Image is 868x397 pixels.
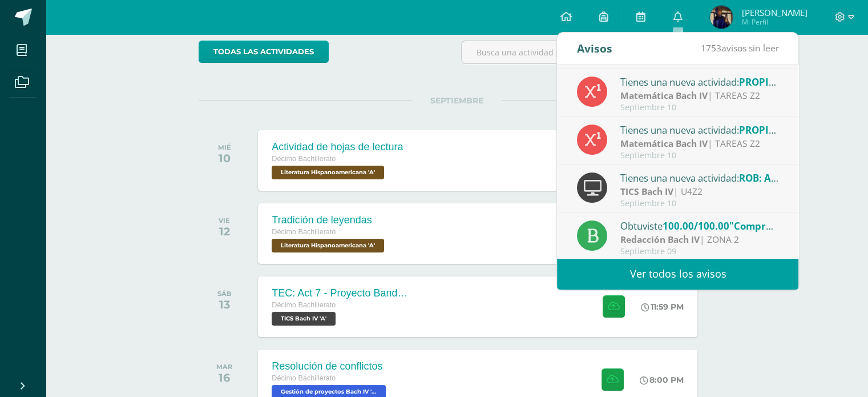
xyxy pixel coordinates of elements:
strong: TICS Bach IV [620,185,673,198]
div: 12 [219,224,230,238]
span: avisos sin leer [700,42,778,54]
div: Actividad de hojas de lectura [272,141,403,153]
div: Septiembre 10 [620,103,779,113]
div: Septiembre 10 [620,199,779,208]
div: 8:00 PM [640,375,684,385]
span: TICS Bach IV 'A' [272,312,336,326]
div: 11:59 PM [641,302,684,312]
span: Literatura Hispanoamericana 'A' [272,166,384,179]
div: | TAREAS Z2 [620,137,779,150]
span: SEPTIEMBRE [412,95,502,106]
div: 13 [217,298,232,311]
div: Avisos [577,33,612,64]
div: Septiembre 09 [620,247,779,256]
img: 47cfc69b6a1e0313111ae0dfa61b3de3.png [710,6,733,29]
strong: Matemática Bach IV [620,137,708,150]
span: Décimo Bachillerato [272,374,336,382]
input: Busca una actividad próxima aquí... [462,41,714,63]
div: Tienes una nueva actividad: [620,122,779,137]
div: MIÉ [218,143,231,151]
span: Literatura Hispanoamericana 'A' [272,239,384,252]
div: Tienes una nueva actividad: [620,170,779,185]
div: SÁB [217,290,232,298]
span: 1753 [700,42,721,54]
div: 16 [216,371,232,384]
span: Décimo Bachillerato [272,155,336,163]
div: Tradición de leyendas [272,214,387,226]
div: Tienes una nueva actividad: [620,74,779,89]
span: Décimo Bachillerato [272,301,336,309]
div: Septiembre 10 [620,55,779,65]
div: | ZONA 2 [620,233,779,246]
span: 100.00/100.00 [663,219,729,232]
div: Resolución de conflictos [272,360,389,372]
div: Obtuviste en [620,218,779,233]
a: todas las Actividades [199,41,329,63]
strong: Redacción Bach IV [620,233,700,246]
div: 10 [218,151,231,165]
div: | TAREAS Z2 [620,89,779,102]
strong: Matemática Bach IV [620,89,708,102]
div: VIE [219,216,230,224]
div: MAR [216,363,232,371]
div: TEC: Act 7 - Proyecto Bandera Verde [272,287,409,299]
span: Mi Perfil [741,17,807,27]
span: [PERSON_NAME] [741,7,807,18]
div: Septiembre 10 [620,151,779,161]
div: | U4Z2 [620,185,779,198]
span: "Comprensión de lectura" [729,219,853,232]
a: Ver todos los avisos [557,258,798,290]
span: Décimo Bachillerato [272,228,336,236]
